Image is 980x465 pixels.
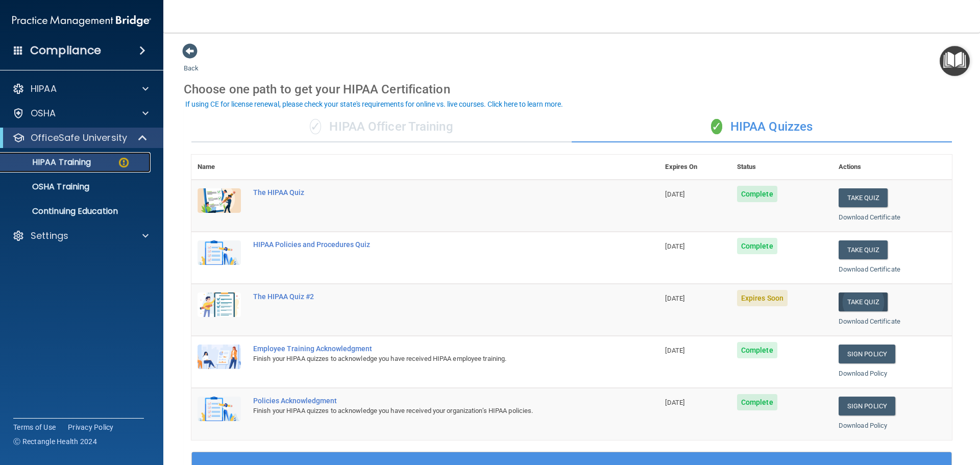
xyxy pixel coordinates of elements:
span: Complete [737,238,777,254]
div: If using CE for license renewal, please check your state's requirements for online vs. live cours... [185,101,563,108]
button: If using CE for license renewal, please check your state's requirements for online vs. live cours... [184,99,565,109]
a: Download Policy [839,422,888,429]
span: Complete [737,394,777,410]
div: Finish your HIPAA quizzes to acknowledge you have received HIPAA employee training. [253,353,608,365]
p: Settings [31,230,68,242]
p: HIPAA [31,83,57,95]
span: [DATE] [665,295,684,302]
div: Choose one path to get your HIPAA Certification [184,75,960,104]
button: Take Quiz [839,292,888,311]
span: [DATE] [665,399,684,406]
a: OSHA [12,107,149,119]
th: Name [191,155,247,180]
p: Continuing Education [7,206,146,216]
th: Status [731,155,832,180]
button: Take Quiz [839,240,888,259]
p: OSHA [31,107,56,119]
p: OfficeSafe University [31,132,127,144]
div: Policies Acknowledgment [253,397,608,405]
div: Finish your HIPAA quizzes to acknowledge you have received your organization’s HIPAA policies. [253,405,608,417]
a: Download Certificate [839,317,900,325]
span: [DATE] [665,190,684,198]
span: Complete [737,342,777,358]
button: Open Resource Center [940,46,970,76]
img: PMB logo [12,11,151,31]
div: Employee Training Acknowledgment [253,345,608,353]
span: Complete [737,186,777,202]
span: ✓ [310,119,321,134]
div: HIPAA Policies and Procedures Quiz [253,240,608,249]
th: Expires On [659,155,730,180]
div: HIPAA Quizzes [572,112,952,142]
p: OSHA Training [7,182,89,192]
span: ✓ [711,119,722,134]
a: Download Certificate [839,213,900,221]
a: Download Policy [839,370,888,377]
span: [DATE] [665,242,684,250]
span: Ⓒ Rectangle Health 2024 [13,436,97,447]
a: HIPAA [12,83,149,95]
a: OfficeSafe University [12,132,148,144]
th: Actions [832,155,952,180]
a: Privacy Policy [68,422,114,432]
a: Sign Policy [839,345,895,363]
div: The HIPAA Quiz #2 [253,292,608,301]
a: Download Certificate [839,265,900,273]
span: [DATE] [665,347,684,354]
a: Terms of Use [13,422,56,432]
a: Sign Policy [839,397,895,415]
button: Take Quiz [839,188,888,207]
div: The HIPAA Quiz [253,188,608,197]
div: HIPAA Officer Training [191,112,572,142]
img: warning-circle.0cc9ac19.png [117,156,130,169]
span: Expires Soon [737,290,788,306]
p: HIPAA Training [7,157,91,167]
a: Settings [12,230,149,242]
h4: Compliance [30,43,101,58]
a: Back [184,52,199,72]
